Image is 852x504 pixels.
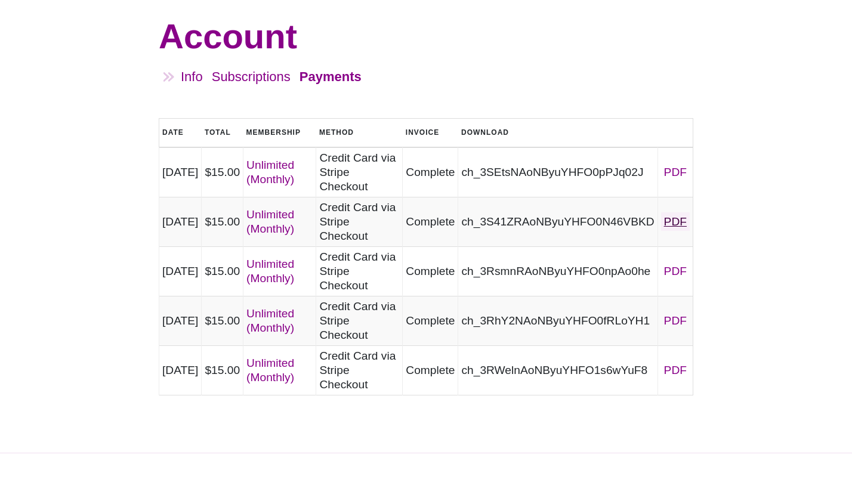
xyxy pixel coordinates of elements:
[316,147,403,197] td: Credit Card via Stripe Checkout
[403,345,458,395] td: Complete
[246,208,294,235] a: Unlimited (Monthly)
[159,296,202,345] td: [DATE]
[159,246,202,296] td: [DATE]
[316,296,403,345] td: Credit Card via Stripe Checkout
[661,212,690,231] a: PDF
[246,258,294,285] a: Unlimited (Monthly)
[661,361,690,379] a: PDF
[159,118,202,147] th: Date
[246,357,294,384] a: Unlimited (Monthly)
[403,118,458,147] th: Invoice
[458,296,657,345] td: ch_3RhY2NAoNByuYHFO0fRLoYH1
[159,345,202,395] td: [DATE]
[316,345,403,395] td: Credit Card via Stripe Checkout
[202,345,243,395] td: $15.00
[159,197,202,246] td: [DATE]
[403,246,458,296] td: Complete
[316,118,403,147] th: Method
[181,69,203,84] a: Info
[202,197,243,246] td: $15.00
[458,147,657,197] td: ch_3SEtsNAoNByuYHFO0pPJq02J
[661,163,690,181] a: PDF
[246,307,294,334] a: Unlimited (Monthly)
[159,16,693,57] h1: Account
[212,69,291,84] a: Subscriptions
[316,197,403,246] td: Credit Card via Stripe Checkout
[458,345,657,395] td: ch_3RWelnAoNByuYHFO1s6wYuF8
[246,159,294,185] a: Unlimited (Monthly)
[159,147,202,197] td: [DATE]
[661,311,690,330] a: PDF
[202,147,243,197] td: $15.00
[458,118,657,147] th: Download
[403,296,458,345] td: Complete
[202,246,243,296] td: $15.00
[403,197,458,246] td: Complete
[458,246,657,296] td: ch_3RsmnRAoNByuYHFO0npAo0he
[159,66,693,96] nav: Account Navigation
[403,147,458,197] td: Complete
[458,197,657,246] td: ch_3S41ZRAoNByuYHFO0N46VBKD
[243,118,316,147] th: Membership
[202,296,243,345] td: $15.00
[202,118,243,147] th: Total
[300,69,362,84] a: Payments
[661,262,690,280] a: PDF
[316,246,403,296] td: Credit Card via Stripe Checkout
